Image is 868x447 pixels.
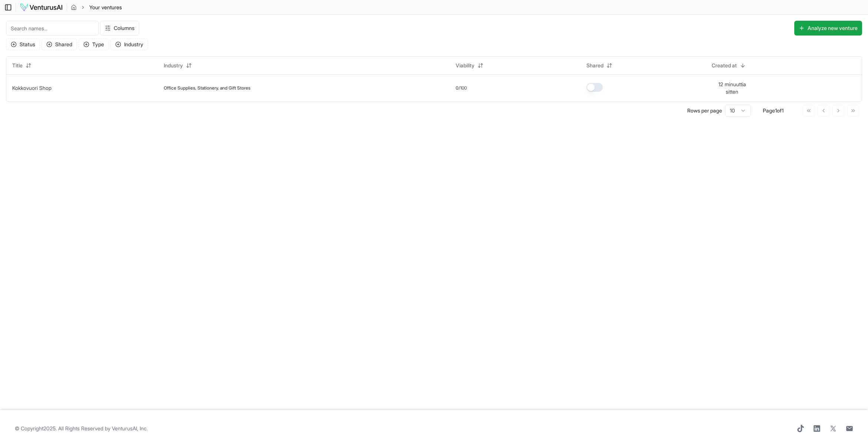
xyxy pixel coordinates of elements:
[12,85,51,91] a: Kokkovuori Shop
[712,62,737,69] span: Created at
[456,62,475,69] span: Viability
[12,62,23,69] span: Title
[459,85,467,91] span: /100
[20,3,63,12] img: logo
[6,38,40,50] button: Status
[15,425,147,432] span: © Copyright 2025 . All Rights Reserved by .
[451,60,488,71] button: Viability
[782,107,784,114] span: 1
[164,62,183,69] span: Industry
[456,85,459,91] span: 0
[159,60,196,71] button: Industry
[12,84,51,92] button: Kokkovuori Shop
[763,107,775,114] span: Page
[707,60,750,71] button: Created at
[89,4,122,11] span: Your ventures
[112,425,146,431] a: VenturusAI, Inc
[712,81,752,95] button: 12 minuuttia sitten
[794,21,862,36] button: Analyze new venture
[586,62,603,69] span: Shared
[687,107,722,114] p: Rows per page
[164,85,250,91] span: Office Supplies, Stationery, and Gift Stores
[582,60,617,71] button: Shared
[71,4,122,11] nav: breadcrumb
[79,38,109,50] button: Type
[6,21,99,36] input: Search names...
[8,60,36,71] button: Title
[777,107,782,114] span: of
[110,38,148,50] button: Industry
[41,38,77,50] button: Shared
[775,107,777,114] span: 1
[100,21,139,36] button: Columns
